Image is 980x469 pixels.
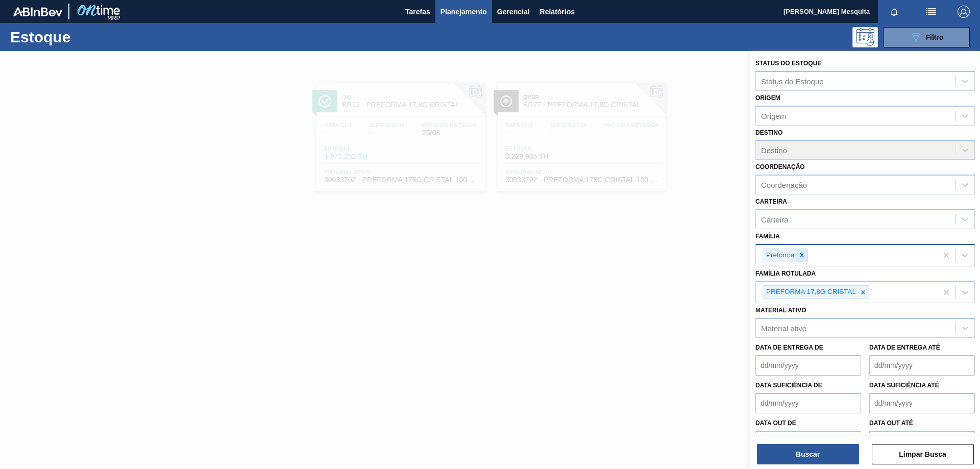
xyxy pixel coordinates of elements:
label: Família Rotulada [755,270,816,277]
span: Tarefas [405,6,430,18]
div: Coordenação [761,181,807,189]
input: dd/mm/yyyy [869,355,975,376]
div: Status do Estoque [761,77,824,85]
label: Data out de [755,419,796,427]
div: Carteira [761,215,788,224]
label: Carteira [755,198,787,205]
label: Coordenação [755,163,805,170]
label: Data out até [869,419,913,427]
input: dd/mm/yyyy [755,355,861,376]
img: TNhmsLtSVTkK8tSr43FrP2fwEKptu5GPRR3wAAAABJRU5ErkJggg== [13,7,62,16]
label: Origem [755,94,780,102]
label: Data de Entrega até [869,344,940,351]
span: Gerencial [497,6,530,18]
button: Filtro [883,27,970,47]
label: Data suficiência até [869,382,939,389]
label: Data suficiência de [755,382,822,389]
span: Planejamento [440,6,487,18]
img: userActions [925,6,937,18]
label: Status do Estoque [755,60,821,67]
h1: Estoque [10,31,163,43]
div: Pogramando: nenhum usuário selecionado [852,27,878,47]
span: Filtro [926,33,944,41]
label: Família [755,233,780,240]
label: Destino [755,129,782,136]
span: Relatórios [540,6,575,18]
label: Data de Entrega de [755,344,823,351]
div: Origem [761,111,786,120]
input: dd/mm/yyyy [755,431,861,451]
button: Notificações [878,5,911,19]
div: Preforma [763,249,796,262]
img: Logout [958,6,970,18]
label: Material ativo [755,307,806,314]
input: dd/mm/yyyy [869,431,975,451]
div: Material ativo [761,324,806,333]
input: dd/mm/yyyy [869,393,975,413]
input: dd/mm/yyyy [755,393,861,413]
div: PREFORMA 17,8G CRISTAL [763,286,857,299]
